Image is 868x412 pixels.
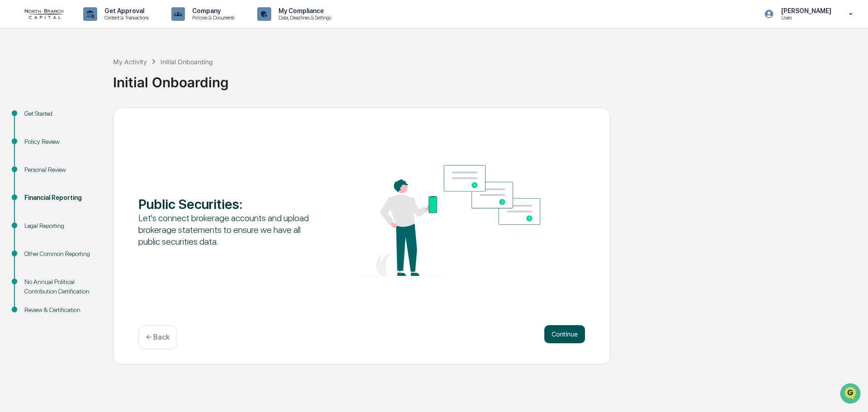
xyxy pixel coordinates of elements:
img: 1746055101610-c473b297-6a78-478c-a979-82029cc54cd1 [9,69,25,85]
a: Powered byPylon [64,153,109,160]
p: [PERSON_NAME] [774,7,836,14]
div: We're available if you need us! [31,78,114,85]
img: Public Securities [362,165,540,276]
div: Start new chat [31,69,148,78]
div: Let's connect brokerage accounts and upload brokerage statements to ensure we have all public sec... [138,212,317,247]
div: 🗄️ [66,115,73,122]
div: Legal Reporting [24,221,99,231]
div: Public Securities : [138,196,317,212]
span: Pylon [90,153,109,160]
p: My Compliance [271,7,335,14]
div: Review & Certification [24,305,99,315]
span: Data Lookup [18,131,57,140]
div: Personal Review [24,165,99,175]
p: How can we help? [9,19,165,33]
a: 🔎Data Lookup [5,128,61,144]
span: Attestations [75,114,112,123]
p: Policies & Documents [185,14,239,21]
a: 🖐️Preclearance [5,110,62,127]
img: logo [22,9,65,19]
div: Initial Onboarding [160,58,213,66]
p: Get Approval [97,7,153,14]
button: Continue [544,325,585,343]
div: Financial Reporting [24,193,99,203]
p: Data, Deadlines & Settings [271,14,335,21]
p: ← Back [146,333,170,341]
p: Users [774,14,836,21]
div: My Activity [113,58,147,66]
div: Other Common Reporting [24,249,99,259]
p: Content & Transactions [97,14,153,21]
div: 🖐️ [9,115,16,122]
iframe: Open customer support [839,382,863,407]
a: 🗄️Attestations [62,110,116,127]
div: 🔎 [9,132,16,139]
span: Preclearance [18,114,58,123]
div: No Annual Political Contribution Certification [24,277,99,296]
p: Company [185,7,239,14]
div: Get Started [24,109,99,118]
div: Policy Review [24,137,99,147]
div: Initial Onboarding [113,67,863,90]
button: Start new chat [154,72,165,83]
